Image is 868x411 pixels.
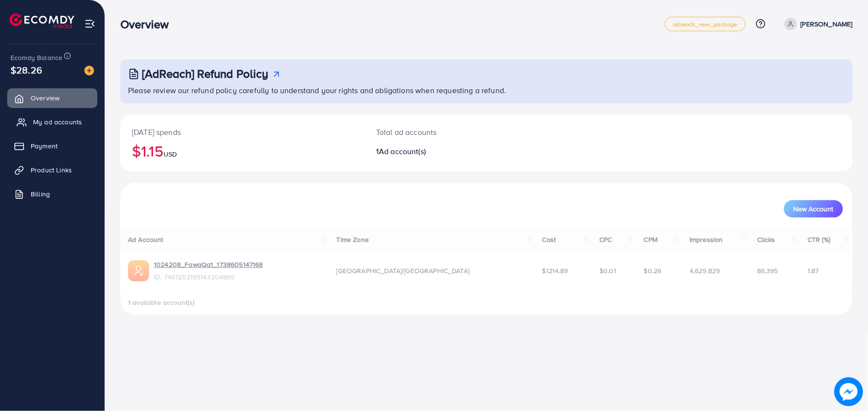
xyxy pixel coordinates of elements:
[132,142,353,160] h2: $1.15
[665,17,746,31] a: adreach_new_package
[376,126,536,138] p: Total ad accounts
[794,205,833,212] span: New Account
[11,63,42,77] span: $28.26
[781,18,853,30] a: [PERSON_NAME]
[142,67,269,81] h3: [AdReach] Refund Policy
[673,21,738,27] span: adreach_new_package
[784,200,843,218] button: New Account
[10,13,74,28] img: logo
[33,117,82,127] span: My ad accounts
[132,126,353,138] p: [DATE] spends
[376,147,536,156] h2: 1
[84,18,95,29] img: menu
[31,189,50,199] span: Billing
[801,18,853,30] p: [PERSON_NAME]
[7,160,97,180] a: Product Links
[379,146,426,157] span: Ad account(s)
[31,93,59,103] span: Overview
[7,136,97,156] a: Payment
[31,165,72,175] span: Product Links
[7,184,97,204] a: Billing
[128,85,847,96] p: Please review our refund policy carefully to understand your rights and obligations when requesti...
[11,53,62,62] span: Ecomdy Balance
[7,88,97,108] a: Overview
[834,377,863,406] img: image
[120,17,176,31] h3: Overview
[7,112,97,132] a: My ad accounts
[84,66,94,75] img: image
[31,141,58,151] span: Payment
[164,149,177,159] span: USD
